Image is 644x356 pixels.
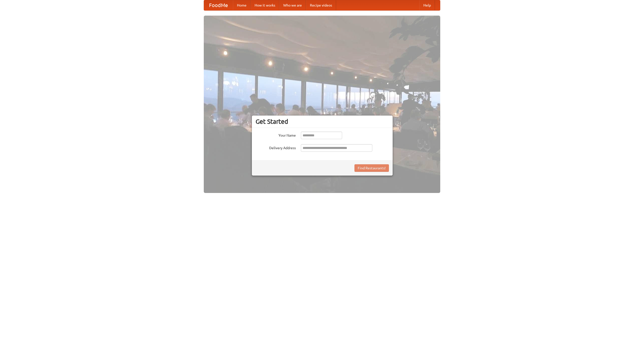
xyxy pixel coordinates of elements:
button: Find Restaurants! [354,164,389,172]
a: Recipe videos [306,0,336,10]
a: How it works [251,0,279,10]
a: Who we are [279,0,306,10]
a: FoodMe [204,0,233,10]
label: Your Name [256,132,296,138]
a: Help [419,0,435,10]
h3: Get Started [256,118,389,125]
a: Home [233,0,251,10]
label: Delivery Address [256,144,296,150]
